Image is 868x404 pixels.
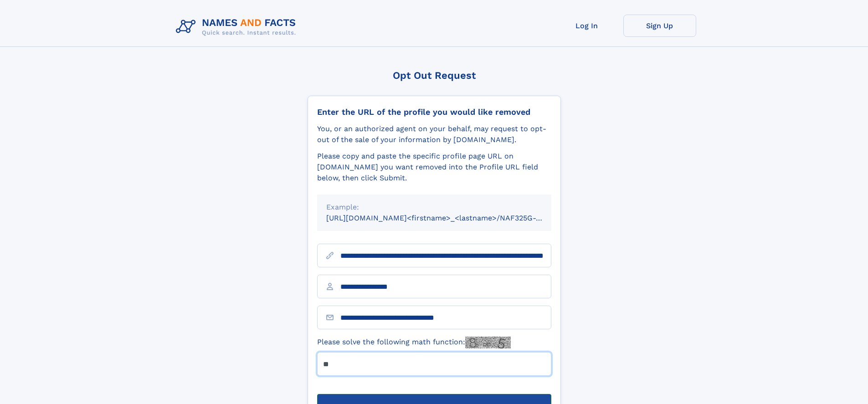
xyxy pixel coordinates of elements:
[326,214,569,222] small: [URL][DOMAIN_NAME]<firstname>_<lastname>/NAF325G-xxxxxxxx
[550,15,623,37] a: Log In
[308,70,561,81] div: Opt Out Request
[317,123,551,145] div: You, or an authorized agent on your behalf, may request to opt-out of the sale of your informatio...
[317,337,511,348] label: Please solve the following math function:
[317,107,551,117] div: Enter the URL of the profile you would like removed
[317,151,551,184] div: Please copy and paste the specific profile page URL on [DOMAIN_NAME] you want removed into the Pr...
[326,202,542,213] div: Example:
[623,15,696,37] a: Sign Up
[172,15,303,39] img: Logo Names and Facts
